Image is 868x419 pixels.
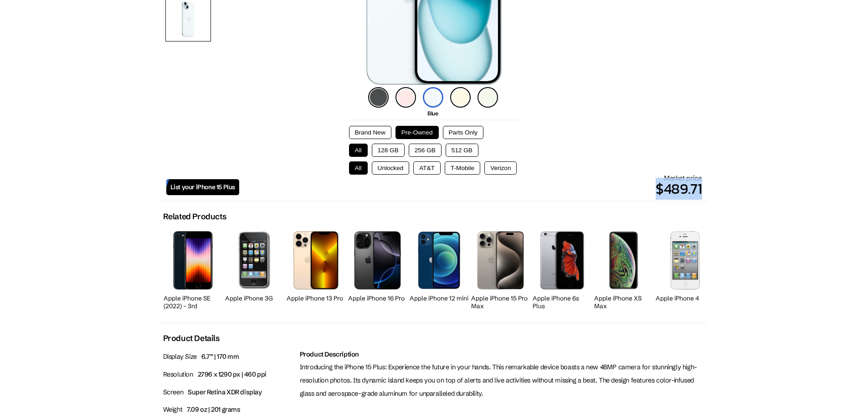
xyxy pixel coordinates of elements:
[164,295,223,318] h2: Apple iPhone SE (2022) - 3rd Generation
[413,161,441,175] button: AT&T
[368,87,389,108] img: black-icon
[609,231,638,289] img: iPhone XS Max
[239,174,702,200] div: Market price
[533,295,592,310] h2: Apple iPhone 6s Plus
[418,231,460,289] img: iPhone 12 mini
[201,352,239,361] span: 6.7” | 170 mm
[163,333,220,343] h2: Product Details
[188,388,262,396] span: Super Retina XDR display
[446,144,478,157] button: 512 GB
[477,231,524,290] img: iPhone 15 Pro Max
[349,144,368,157] button: All
[348,226,407,312] a: iPhone 16 Pro Apple iPhone 16 Pro
[410,295,469,302] h2: Apple iPhone 12 mini
[225,295,284,302] h2: Apple iPhone 3G
[287,226,346,312] a: iPhone 13 Pro Apple iPhone 13 Pro
[538,231,587,289] img: iPhone 6s Plus
[423,87,443,108] img: blue-icon
[471,295,530,310] h2: Apple iPhone 15 Pro Max
[163,368,295,381] p: Resolution
[173,231,213,289] img: iPhone SE 3rd Gen
[166,179,239,195] a: List your iPhone 15 Plus
[372,144,405,157] button: 128 GB
[163,403,295,416] p: Weight
[163,350,295,363] p: Display Size
[409,144,442,157] button: 256 GB
[349,161,368,175] button: All
[163,386,295,399] p: Screen
[594,295,653,310] h2: Apple iPhone XS Max
[287,295,346,302] h2: Apple iPhone 13 Pro
[410,226,469,312] a: iPhone 12 mini Apple iPhone 12 mini
[300,350,705,358] h2: Product Description
[533,226,592,312] a: iPhone 6s Plus Apple iPhone 6s Plus
[163,212,226,222] h2: Related Products
[656,295,715,302] h2: Apple iPhone 4
[372,161,410,175] button: Unlocked
[471,226,530,312] a: iPhone 15 Pro Max Apple iPhone 15 Pro Max
[239,178,702,200] p: $489.71
[478,87,498,108] img: green-icon
[170,183,235,191] span: List your iPhone 15 Plus
[395,126,439,139] button: Pre-Owned
[238,231,271,289] img: iPhone 3G
[300,361,705,400] p: Introducing the iPhone 15 Plus: Experience the future in your hands. This remarkable device boast...
[164,226,223,312] a: iPhone SE 3rd Gen Apple iPhone SE (2022) - 3rd Generation
[450,87,471,108] img: yellow-icon
[443,126,483,139] button: Parts Only
[348,295,407,302] h2: Apple iPhone 16 Pro
[427,110,438,117] span: Blue
[198,370,267,378] span: 2796 x 1290 px | 460 ppi
[395,87,416,108] img: natural-icon
[670,231,700,289] img: iPhone 4s
[293,231,339,289] img: iPhone 13 Pro
[349,126,391,139] button: Brand New
[187,405,240,414] span: 7.09 oz | 201 grams
[656,226,715,312] a: iPhone 4s Apple iPhone 4
[354,231,401,289] img: iPhone 16 Pro
[225,226,284,312] a: iPhone 3G Apple iPhone 3G
[594,226,653,312] a: iPhone XS Max Apple iPhone XS Max
[484,161,517,175] button: Verizon
[445,161,480,175] button: T-Mobile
